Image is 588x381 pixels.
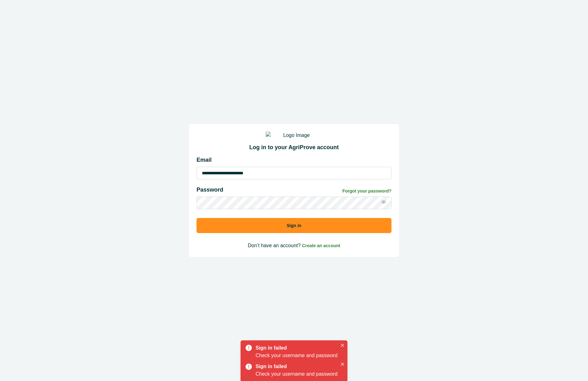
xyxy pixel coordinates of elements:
[302,243,340,248] a: Create an account
[256,363,335,370] div: Sign in failed
[339,342,346,349] button: Close
[197,186,223,194] p: Password
[256,352,338,359] div: Check your username and password
[197,218,391,233] button: Sign in
[339,360,346,368] button: Close
[197,242,391,249] p: Don’t have an account?
[342,188,391,194] a: Forgot your password?
[256,370,338,378] div: Check your username and password
[197,156,391,164] p: Email
[197,144,391,151] h2: Log in to your AgriProve account
[256,344,335,352] div: Sign in failed
[266,132,322,139] img: Logo Image
[302,243,340,248] span: Create an account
